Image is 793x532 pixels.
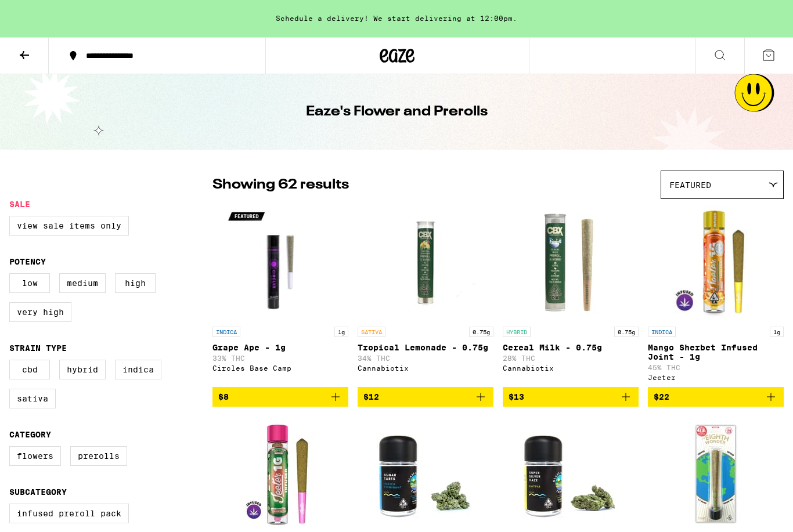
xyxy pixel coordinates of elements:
[367,416,484,532] img: Glass House - Sugar Tarts - 3.5g
[115,360,161,379] label: Indica
[469,327,493,337] p: 0.75g
[9,216,129,236] label: View Sale Items Only
[212,354,348,362] p: 33% THC
[509,392,524,401] span: $13
[334,327,348,337] p: 1g
[503,354,639,362] p: 28% THC
[9,343,67,353] legend: Strain Type
[363,392,379,401] span: $12
[358,343,493,352] p: Tropical Lemonade - 0.75g
[358,205,493,387] a: Open page for Tropical Lemonade - 0.75g from Cannabiotix
[358,387,493,407] button: Add to bag
[654,205,777,321] img: Jeeter - Mango Sherbet Infused Joint - 1g
[648,343,784,361] p: Mango Sherbet Infused Joint - 1g
[222,205,338,321] img: Circles Base Camp - Grape Ape - 1g
[9,257,46,266] legend: Potency
[648,387,784,407] button: Add to bag
[648,327,676,337] p: INDICA
[212,387,348,407] button: Add to bag
[212,343,348,352] p: Grape Ape - 1g
[9,302,71,322] label: Very High
[212,205,348,387] a: Open page for Grape Ape - 1g from Circles Base Camp
[358,327,385,337] p: SATIVA
[70,446,127,466] label: Prerolls
[658,416,774,532] img: Froot - The Eighth Wonder Infused - 3.5g
[212,175,349,195] p: Showing 62 results
[222,416,338,532] img: Jeeter - Watermelon Zkittlez Quad Infused - 1g
[503,205,639,387] a: Open page for Cereal Milk - 0.75g from Cannabiotix
[358,364,493,372] div: Cannabiotix
[367,205,484,321] img: Cannabiotix - Tropical Lemonade - 0.75g
[9,200,30,209] legend: Sale
[212,327,240,337] p: INDICA
[358,354,493,362] p: 34% THC
[9,446,61,466] label: Flowers
[770,327,784,337] p: 1g
[59,360,106,379] label: Hybrid
[503,387,639,407] button: Add to bag
[218,392,229,401] span: $8
[654,392,669,401] span: $22
[503,343,639,352] p: Cereal Milk - 0.75g
[9,273,50,293] label: Low
[669,180,711,190] span: Featured
[7,8,84,17] span: Hi. Need any help?
[614,327,639,337] p: 0.75g
[115,273,156,293] label: High
[648,374,784,381] div: Jeeter
[306,102,488,122] h1: Eaze's Flower and Prerolls
[648,364,784,371] p: 45% THC
[9,504,129,523] label: Infused Preroll Pack
[503,364,639,372] div: Cannabiotix
[9,389,56,408] label: Sativa
[503,327,531,337] p: HYBRID
[59,273,106,293] label: Medium
[648,205,784,387] a: Open page for Mango Sherbet Infused Joint - 1g from Jeeter
[513,416,629,532] img: Glass House - Super Silver Haze - 3.5g
[212,364,348,372] div: Circles Base Camp
[9,487,67,497] legend: Subcategory
[9,360,50,379] label: CBD
[513,205,629,321] img: Cannabiotix - Cereal Milk - 0.75g
[9,430,51,439] legend: Category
